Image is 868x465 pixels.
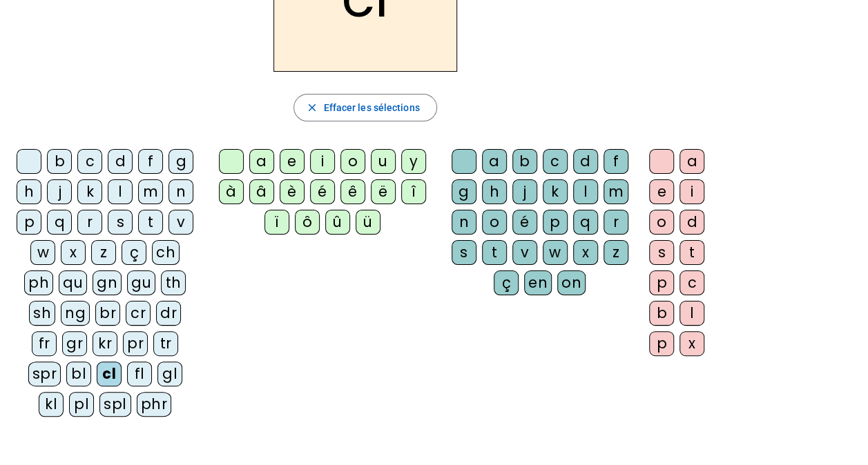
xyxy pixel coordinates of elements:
[356,210,380,235] div: ü
[61,301,90,326] div: ng
[59,270,87,295] div: qu
[401,179,426,204] div: î
[24,270,53,295] div: ph
[66,362,91,386] div: bl
[325,210,350,235] div: û
[108,149,133,174] div: d
[679,301,704,326] div: l
[123,331,148,356] div: pr
[649,240,674,265] div: s
[30,240,55,265] div: w
[679,331,704,356] div: x
[679,240,704,265] div: t
[604,179,628,204] div: m
[512,210,537,235] div: é
[127,362,152,386] div: fl
[452,240,476,265] div: s
[153,331,178,356] div: tr
[573,210,598,235] div: q
[93,331,117,356] div: kr
[28,362,61,386] div: spr
[168,210,193,235] div: v
[573,240,598,265] div: x
[69,392,94,417] div: pl
[679,149,704,174] div: a
[512,179,537,204] div: j
[157,362,182,386] div: gl
[77,210,102,235] div: r
[649,331,674,356] div: p
[494,270,519,295] div: ç
[32,331,57,356] div: fr
[138,149,163,174] div: f
[401,149,426,174] div: y
[293,94,436,121] button: Effacer les sélections
[543,149,568,174] div: c
[108,179,133,204] div: l
[161,270,186,295] div: th
[168,179,193,204] div: n
[679,210,704,235] div: d
[452,179,476,204] div: g
[97,362,122,386] div: cl
[512,149,537,174] div: b
[604,240,628,265] div: z
[95,301,120,326] div: br
[29,301,55,326] div: sh
[482,149,507,174] div: a
[482,210,507,235] div: o
[280,179,305,204] div: è
[310,179,335,204] div: é
[524,270,552,295] div: en
[93,270,122,295] div: gn
[47,149,72,174] div: b
[543,179,568,204] div: k
[340,179,365,204] div: ê
[91,240,116,265] div: z
[280,149,305,174] div: e
[323,99,419,116] span: Effacer les sélections
[573,179,598,204] div: l
[649,301,674,326] div: b
[62,331,87,356] div: gr
[168,149,193,174] div: g
[61,240,86,265] div: x
[249,179,274,204] div: â
[47,179,72,204] div: j
[305,101,318,114] mat-icon: close
[138,210,163,235] div: t
[371,179,396,204] div: ë
[219,179,244,204] div: à
[108,210,133,235] div: s
[573,149,598,174] div: d
[47,210,72,235] div: q
[604,149,628,174] div: f
[152,240,180,265] div: ch
[604,210,628,235] div: r
[482,240,507,265] div: t
[310,149,335,174] div: i
[77,179,102,204] div: k
[122,240,146,265] div: ç
[557,270,586,295] div: on
[138,179,163,204] div: m
[679,270,704,295] div: c
[543,210,568,235] div: p
[452,210,476,235] div: n
[649,179,674,204] div: e
[371,149,396,174] div: u
[340,149,365,174] div: o
[482,179,507,204] div: h
[137,392,172,417] div: phr
[127,270,155,295] div: gu
[99,392,131,417] div: spl
[77,149,102,174] div: c
[17,179,41,204] div: h
[679,179,704,204] div: i
[649,270,674,295] div: p
[264,210,289,235] div: ï
[126,301,151,326] div: cr
[649,210,674,235] div: o
[295,210,320,235] div: ô
[17,210,41,235] div: p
